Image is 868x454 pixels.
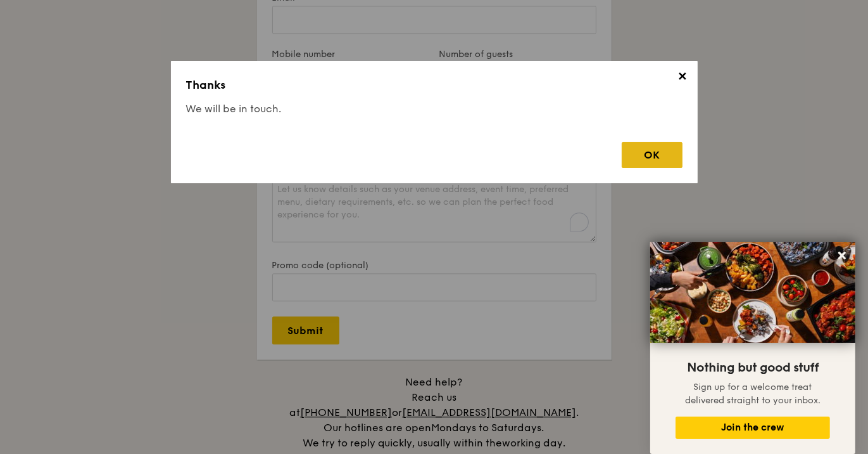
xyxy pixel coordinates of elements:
span: Nothing but good stuff [687,360,819,375]
h4: We will be in touch. [186,101,682,117]
h3: Thanks [186,76,682,94]
span: Sign up for a welcome treat delivered straight to your inbox. [685,382,821,406]
button: Close [832,245,852,266]
div: OK [622,142,682,168]
img: DSC07876-Edit02-Large.jpeg [650,242,855,343]
button: Join the crew [676,417,830,439]
span: ✕ [674,70,691,88]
